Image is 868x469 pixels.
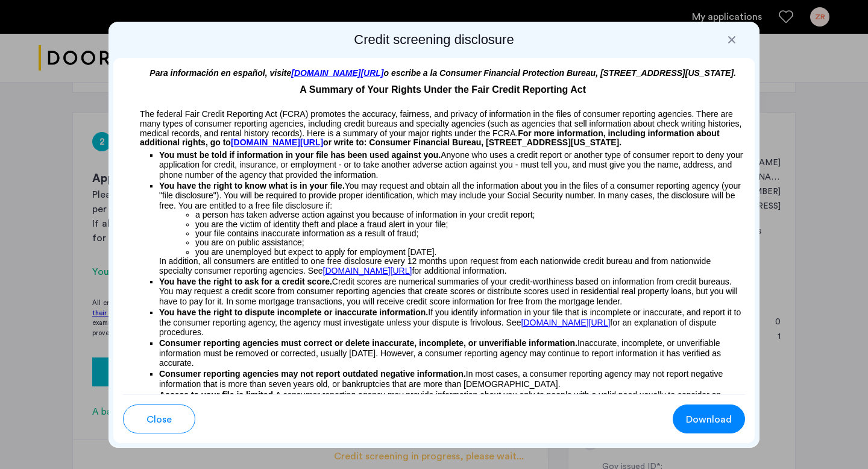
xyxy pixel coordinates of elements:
[159,338,577,348] span: Consumer reporting agencies must correct or delete inaccurate, incomplete, or unverifiable inform...
[140,109,741,137] span: The federal Fair Credit Reporting Act (FCRA) promotes the accuracy, fairness, and privacy of info...
[195,248,745,257] li: you are unemployed but expect to apply for employment [DATE].
[159,369,745,389] p: In most cases, a consumer reporting agency may not report negative information that is more than ...
[159,181,345,190] span: You have the right to know what is in your file.
[159,181,745,210] p: You may request and obtain all the information about you in the files of a consumer reporting age...
[123,404,195,433] button: button
[323,266,412,275] a: [DOMAIN_NAME][URL]
[195,229,745,238] li: your file contains inaccurate information as a result of fraud;
[113,31,755,48] h2: Credit screening disclosure
[521,318,611,327] a: [DOMAIN_NAME][URL]
[159,338,745,368] p: Inaccurate, incomplete, or unverifiable information must be removed or corrected, usually [DATE]....
[149,68,291,78] span: Para información en español, visite
[146,412,172,427] span: Close
[159,390,745,410] p: A consumer reporting agency may provide information about you only to people with a valid need us...
[673,404,745,433] button: button
[195,210,745,219] li: a person has taken adverse action against you because of information in your credit report;
[159,390,275,400] span: Access to your file is limited.
[159,277,332,286] span: You have the right to ask for a credit score.
[384,68,737,78] span: o escribe a la Consumer Financial Protection Bureau, [STREET_ADDRESS][US_STATE].
[323,137,621,147] span: or write to: Consumer Financial Bureau, [STREET_ADDRESS][US_STATE].
[159,150,441,160] span: You must be told if information in your file has been used against you.
[159,307,428,317] span: You have the right to dispute incomplete or inaccurate information.
[195,238,745,247] li: you are on public assistance;
[412,266,506,275] span: for additional information.
[686,412,732,427] span: Download
[123,78,745,97] p: A Summary of Your Rights Under the Fair Credit Reporting Act
[159,307,741,337] span: If you identify information in your file that is incomplete or inaccurate, and report it to the c...
[159,148,745,180] p: Anyone who uses a credit report or another type of consumer report to deny your application for c...
[231,138,323,148] a: [DOMAIN_NAME][URL]
[291,68,383,78] a: [DOMAIN_NAME][URL]
[195,220,745,229] li: you are the victim of identity theft and place a fraud alert in your file;
[159,277,745,306] p: Credit scores are numerical summaries of your credit-worthiness based on information from credit ...
[159,256,711,275] span: In addition, all consumers are entitled to one free disclosure every 12 months upon request from ...
[140,128,720,148] span: For more information, including information about additional rights, go to
[159,369,466,379] span: Consumer reporting agencies may not report outdated negative information.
